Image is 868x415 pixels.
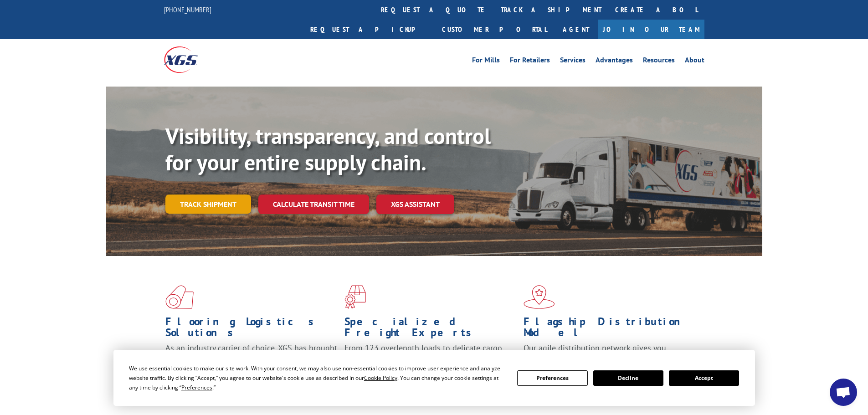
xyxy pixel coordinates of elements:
a: Customer Portal [435,20,554,39]
a: For Retailers [510,56,550,67]
a: [PHONE_NUMBER] [164,5,211,14]
b: Visibility, transparency, and control for your entire supply chain. [165,122,491,176]
a: Join Our Team [598,20,704,39]
span: Cookie Policy [364,374,397,382]
a: Request a pickup [303,20,435,39]
span: Preferences [181,384,212,391]
a: Track shipment [165,195,251,214]
a: Calculate transit time [258,195,369,214]
a: Resources [643,56,675,67]
a: XGS ASSISTANT [376,195,454,214]
h1: Flagship Distribution Model [524,316,696,343]
span: Our agile distribution network gives you nationwide inventory management on demand. [524,343,691,364]
div: Cookie Consent Prompt [113,350,755,406]
span: As an industry carrier of choice, XGS has brought innovation and dedication to flooring logistics... [165,343,337,375]
div: Open chat [830,379,857,406]
button: Decline [593,370,663,386]
h1: Flooring Logistics Solutions [165,316,338,343]
img: xgs-icon-focused-on-flooring-red [344,285,366,309]
button: Preferences [517,370,587,386]
a: Agent [554,20,598,39]
img: xgs-icon-total-supply-chain-intelligence-red [165,285,194,309]
a: Services [560,56,586,67]
a: About [685,56,704,67]
img: xgs-icon-flagship-distribution-model-red [524,285,555,309]
div: We use essential cookies to make our site work. With your consent, we may also use non-essential ... [129,364,506,392]
button: Accept [669,370,739,386]
a: For Mills [472,56,500,67]
a: Advantages [596,56,633,67]
p: From 123 overlength loads to delicate cargo, our experienced staff knows the best way to move you... [344,343,517,383]
h1: Specialized Freight Experts [344,316,517,343]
